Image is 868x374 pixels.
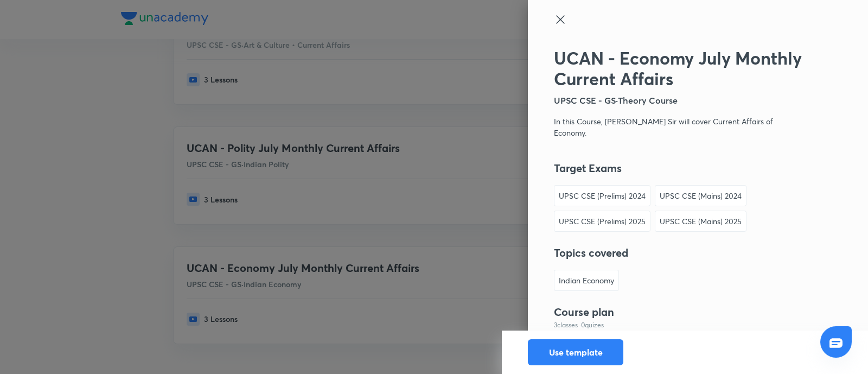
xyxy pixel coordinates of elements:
p: In this Course, [PERSON_NAME] Sir will cover Current Affairs of Economy. [554,116,806,138]
p: 3 classes · 0 quizes [554,320,806,330]
h5: UPSC CSE - GS · Theory Course [554,94,806,107]
p: UPSC CSE (Prelims) 2025 [559,215,646,227]
button: Use template [528,339,623,365]
h4: Topics covered [554,245,628,261]
h2: UCAN - Economy July Monthly Current Affairs [554,48,806,90]
p: UPSC CSE (Prelims) 2024 [559,190,646,201]
p: UPSC CSE (Mains) 2025 [660,215,742,227]
h4: Target Exams [554,160,622,176]
p: Indian Economy [559,275,614,286]
p: UPSC CSE (Mains) 2024 [660,190,742,201]
h4: Course plan [554,304,806,320]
